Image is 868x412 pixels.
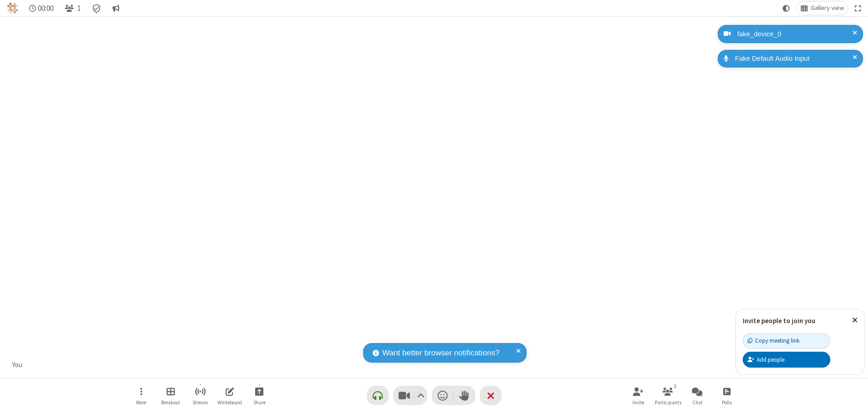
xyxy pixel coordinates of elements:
[743,352,830,367] button: Add people
[7,3,18,14] img: QA Selenium DO NOT DELETE OR CHANGE
[77,4,81,13] span: 1
[246,383,273,408] button: Start sharing
[9,360,26,370] div: You
[734,29,856,39] div: fake_device_0
[414,386,427,405] button: Video setting
[367,386,389,405] button: Connect your audio
[88,1,105,15] div: Meeting details Encryption enabled
[732,53,856,64] div: Fake Default Audio Input
[797,1,848,15] button: Change layout
[108,1,123,15] button: Conversation
[632,400,644,405] span: Invite
[655,400,681,405] span: Participants
[187,383,214,408] button: Start streaming
[779,1,794,15] button: Using system theme
[851,1,865,15] button: Fullscreen
[192,400,208,405] span: Stream
[382,347,499,359] span: Want better browser notifications?
[654,383,681,408] button: Open participant list
[845,309,864,331] button: Close popover
[432,386,454,405] button: Send a reaction
[61,1,84,15] button: Open participant list
[713,383,740,408] button: Open poll
[393,386,427,405] button: Stop video (Alt+V)
[480,386,502,405] button: End or leave meeting
[253,400,266,405] span: Share
[217,400,242,405] span: Whiteboard
[743,316,815,325] label: Invite people to join you
[748,336,799,345] div: Copy meeting link
[157,383,184,408] button: Manage Breakout Rooms
[811,5,844,12] span: Gallery view
[216,383,243,408] button: Open shared whiteboard
[722,400,732,405] span: Polls
[136,400,146,405] span: More
[161,400,180,405] span: Breakout
[743,333,830,349] button: Copy meeting link
[684,383,711,408] button: Open chat
[38,4,54,13] span: 00:00
[625,383,652,408] button: Invite participants (Alt+I)
[25,1,58,15] div: Timer
[454,386,475,405] button: Raise hand
[692,400,703,405] span: Chat
[128,383,155,408] button: Open menu
[671,382,679,390] div: 1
